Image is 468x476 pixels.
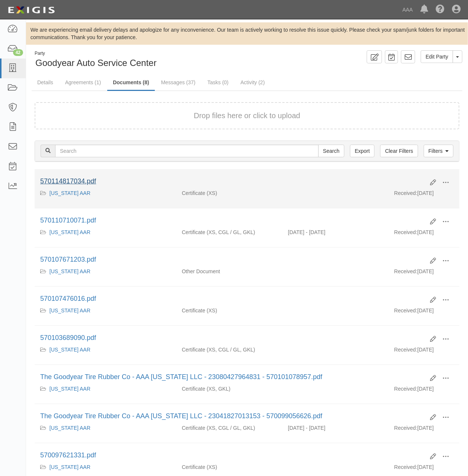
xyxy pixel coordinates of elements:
img: logo-5460c22ac91f19d4615b14bd174203de0afe785f0fc80cf4dbbc73dc1793850b.png [6,3,57,17]
div: [DATE] [389,307,459,318]
a: Filters [424,145,453,157]
div: 570114817034.pdf [40,177,424,186]
p: Received: [394,189,417,197]
a: Activity (2) [235,75,270,90]
div: [DATE] [389,268,459,279]
div: Goodyear Auto Service Center [32,50,242,69]
div: [DATE] [389,463,459,475]
div: Excess/Umbrella Liability [176,463,282,471]
div: Party [35,50,157,57]
p: Received: [394,385,417,393]
div: [DATE] [389,424,459,435]
div: 570107671203.pdf [40,255,424,265]
a: Agreements (1) [60,75,106,90]
div: Excess/Umbrella Liability Garage Keepers Liability [176,385,282,393]
a: 570097621331.pdf [40,451,96,459]
div: Effective 08/01/2022 - Expiration 08/01/2023 [283,424,389,432]
a: 570103689090.pdf [40,334,96,341]
div: Excess/Umbrella Liability [176,307,282,314]
div: 570097621331.pdf [40,451,424,460]
div: [DATE] [389,189,459,201]
span: Goodyear Auto Service Center [35,58,157,68]
div: Excess/Umbrella Liability Commercial General Liability / Garage Liability Garage Keepers Liability [176,346,282,353]
div: Hawaii AAR [40,463,171,471]
div: The Goodyear Tire Rubber Co - AAA Hawaii LLC - 23080427964831 - 570101078957.pdf [40,372,424,382]
div: [DATE] [389,385,459,396]
div: Hawaii AAR [40,228,171,236]
div: 42 [13,49,23,56]
input: Search [55,145,319,157]
p: Received: [394,463,417,471]
div: 570107476016.pdf [40,294,424,304]
a: Edit Party [421,50,453,63]
a: Messages (37) [156,75,201,90]
div: 570110710071.pdf [40,216,424,226]
p: Received: [394,307,417,314]
div: [DATE] [389,228,459,240]
button: Drop files here or click to upload [194,110,300,121]
div: Hawaii AAR [40,307,171,314]
div: [DATE] [389,346,459,357]
a: [US_STATE] AAR [50,386,90,392]
a: AAA [399,2,417,17]
a: [US_STATE] AAR [50,425,90,431]
div: Hawaii AAR [40,268,171,275]
a: Tasks (0) [202,75,234,90]
div: Effective - Expiration [283,268,389,268]
a: Details [32,75,59,90]
a: The Goodyear Tire Rubber Co - AAA [US_STATE] LLC - 23080427964831 - 570101078957.pdf [40,373,322,381]
a: [US_STATE] AAR [50,268,90,274]
p: Received: [394,228,417,236]
div: The Goodyear Tire Rubber Co - AAA Hawaii LLC - 23041827013153 - 570099056626.pdf [40,412,424,421]
div: Hawaii AAR [40,424,171,432]
div: Hawaii AAR [40,189,171,197]
div: Effective 02/01/2025 - Expiration 02/01/2026 [283,228,389,236]
div: Excess/Umbrella Liability [176,189,282,197]
a: [US_STATE] AAR [50,190,90,196]
a: The Goodyear Tire Rubber Co - AAA [US_STATE] LLC - 23041827013153 - 570099056626.pdf [40,412,322,420]
p: Received: [394,268,417,275]
div: Effective - Expiration [283,463,389,464]
i: Help Center - Complianz [436,5,445,14]
input: Search [318,145,344,157]
a: 570110710071.pdf [40,217,96,224]
p: Received: [394,424,417,432]
div: 570103689090.pdf [40,333,424,343]
a: [US_STATE] AAR [50,229,90,235]
a: [US_STATE] AAR [50,347,90,353]
div: Other Document [176,268,282,275]
div: Excess/Umbrella Liability Commercial General Liability / Garage Liability Garage Keepers Liability [176,228,282,236]
a: 570114817034.pdf [40,177,96,185]
a: Export [350,145,375,157]
a: 570107671203.pdf [40,256,96,263]
div: Hawaii AAR [40,385,171,393]
a: [US_STATE] AAR [50,464,90,470]
div: Effective - Expiration [283,385,389,385]
a: 570107476016.pdf [40,295,96,302]
div: Excess/Umbrella Liability Commercial General Liability / Garage Liability Garage Keepers Liability [176,424,282,432]
div: We are experiencing email delivery delays and apologize for any inconvenience. Our team is active... [26,26,468,41]
a: [US_STATE] AAR [50,308,90,313]
p: Received: [394,346,417,353]
a: Clear Filters [380,145,418,157]
div: Effective - Expiration [283,189,389,190]
a: Documents (8) [107,75,155,91]
div: Hawaii AAR [40,346,171,353]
